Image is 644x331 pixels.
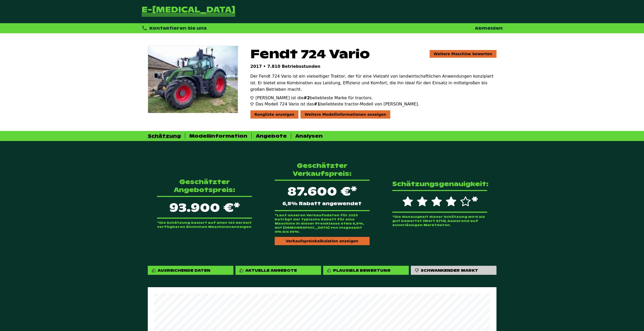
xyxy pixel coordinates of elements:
[275,180,370,211] div: 87.600 €*
[314,102,320,106] span: #1
[157,221,252,229] p: *Die Schätzung basiert auf allen 143 derzeit verfügbaren ähnlichen Maschinenanzeigen
[421,268,478,273] div: Schwankender Markt
[250,64,496,69] p: 2017 • 7.810 Betriebsstunden
[323,266,409,275] div: Plausible Bewertung
[256,101,419,107] span: Das Modell 724 Vario ist das beliebteste tractor-Modell von [PERSON_NAME].
[275,237,370,245] div: Verkaufspreiskalkulation anzeigen
[245,268,297,273] div: Aktuelle Angebote
[475,26,503,31] a: Abmelden
[148,266,233,275] div: Ausreichende Daten
[392,180,487,188] p: Schätzungsgenauigkeit:
[189,133,247,139] div: Modellinformation
[256,95,373,101] span: [PERSON_NAME] ist die beliebteste Marke für tractors.
[235,266,321,275] div: Aktuelle Angebote
[411,266,496,275] div: Schwankender Markt
[295,133,323,139] div: Analysen
[157,178,252,194] p: Geschätzter Angebotspreis:
[282,201,362,206] span: 6,8% Rabatt angewendet
[256,133,287,139] div: Angebote
[158,268,210,273] div: Ausreichende Daten
[142,6,235,17] a: Zurück zur Startseite
[275,162,370,178] p: Geschätzter Verkaufspreis:
[430,50,496,58] a: Weitere Maschine bewerten
[142,25,207,31] div: Kontaktieren Sie uns
[392,215,487,227] p: *Die Genauigkeit dieser Schätzung wird als gut bewertet (Wert 8/10), basierend auf zuverlässigen ...
[333,268,390,273] div: Plausible Bewertung
[250,110,299,119] div: Rangliste anzeigen
[304,95,310,100] span: #2
[275,213,370,234] p: *Laut unseren Verkaufsdaten für 2025 beträgt der typische Rabatt für eine Maschine in dieser Prei...
[250,46,370,62] span: Fendt 724 Vario
[148,46,238,113] img: Fendt 724 Vario
[157,196,252,219] p: 93.900 €*
[300,110,390,119] div: Weitere Modellinformationen anzeigen
[250,73,496,93] p: Der Fendt 724 Vario ist ein vielseitiger Traktor, der für eine Vielzahl von landwirtschaftlichen ...
[148,133,181,139] div: Schätzung
[149,26,207,31] span: Kontaktieren Sie uns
